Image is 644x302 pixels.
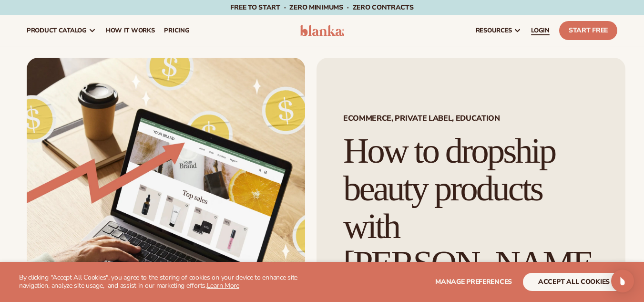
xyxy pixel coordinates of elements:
[19,274,318,290] p: By clicking "Accept All Cookies", you agree to the storing of cookies on your device to enhance s...
[27,27,87,34] span: product catalog
[526,15,554,46] a: LOGIN
[22,15,101,46] a: product catalog
[611,270,634,292] div: Open Intercom Messenger
[106,27,155,34] span: How It Works
[300,25,345,36] img: logo
[471,15,526,46] a: resources
[207,281,239,290] a: Learn More
[531,27,550,34] span: LOGIN
[559,21,617,40] a: Start Free
[435,273,512,291] button: Manage preferences
[159,15,194,46] a: pricing
[343,115,599,122] span: Ecommerce, Private Label, EDUCATION
[435,277,512,286] span: Manage preferences
[476,27,512,34] span: resources
[164,27,189,34] span: pricing
[230,3,413,12] span: Free to start · ZERO minimums · ZERO contracts
[101,15,160,46] a: How It Works
[523,273,625,291] button: accept all cookies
